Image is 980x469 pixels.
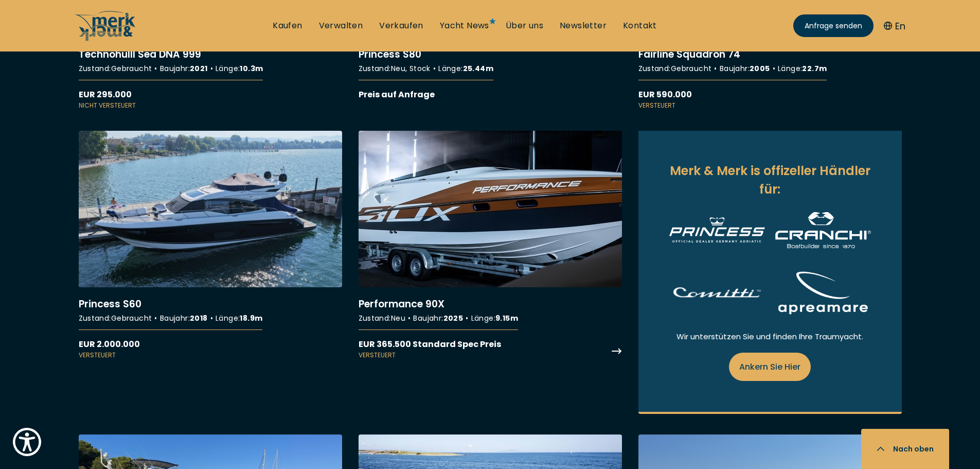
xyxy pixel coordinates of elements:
img: Comitti [669,286,765,300]
a: More details aboutPerformance 90X [359,131,622,360]
button: En [884,19,905,33]
img: Princess Yachts [669,217,765,242]
button: Nach oben [861,429,949,469]
a: Kontakt [623,20,657,31]
a: Kaufen [273,20,302,31]
p: Wir unterstützen Sie und finden Ihre Traumyacht. [669,331,871,342]
a: Ankern Sie Hier [729,353,811,381]
button: Show Accessibility Preferences [10,425,44,459]
h2: Merk & Merk is offizeller Händler für: [669,162,871,199]
span: Ankern Sie Hier [739,360,800,373]
img: Apreamare [775,269,871,317]
a: More details aboutPrincess S60 [79,131,342,360]
a: Verwalten [319,20,363,31]
img: Cranchi [775,212,871,248]
span: Anfrage senden [805,21,862,31]
a: Yacht News [440,20,489,31]
a: Newsletter [560,20,607,31]
a: Anfrage senden [793,14,874,37]
a: Verkaufen [379,20,423,31]
a: Über uns [506,20,543,31]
